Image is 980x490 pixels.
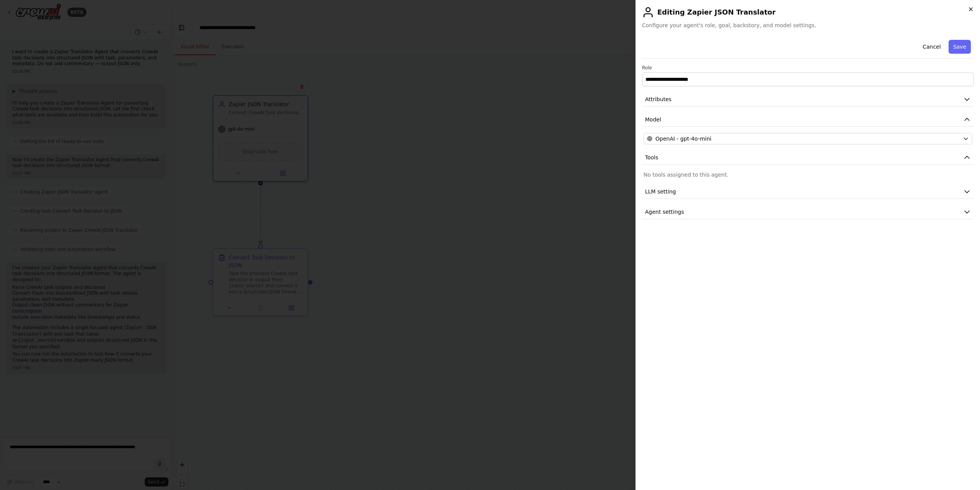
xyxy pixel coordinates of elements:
[644,133,972,144] button: OpenAI - gpt-4o-mini
[655,135,711,143] span: OpenAI - gpt-4o-mini
[918,40,945,54] button: Cancel
[645,116,661,123] span: Model
[645,208,684,216] span: Agent settings
[645,154,658,161] span: Tools
[642,151,974,165] button: Tools
[642,92,974,107] button: Attributes
[645,188,676,195] span: LLM setting
[642,6,974,18] h2: Editing Zapier JSON Translator
[642,21,974,29] span: Configure your agent's role, goal, backstory, and model settings.
[642,205,974,219] button: Agent settings
[644,171,972,179] p: No tools assigned to this agent.
[642,65,974,71] label: Role
[645,95,671,103] span: Attributes
[642,113,974,127] button: Model
[642,185,974,199] button: LLM setting
[949,40,971,54] button: Save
